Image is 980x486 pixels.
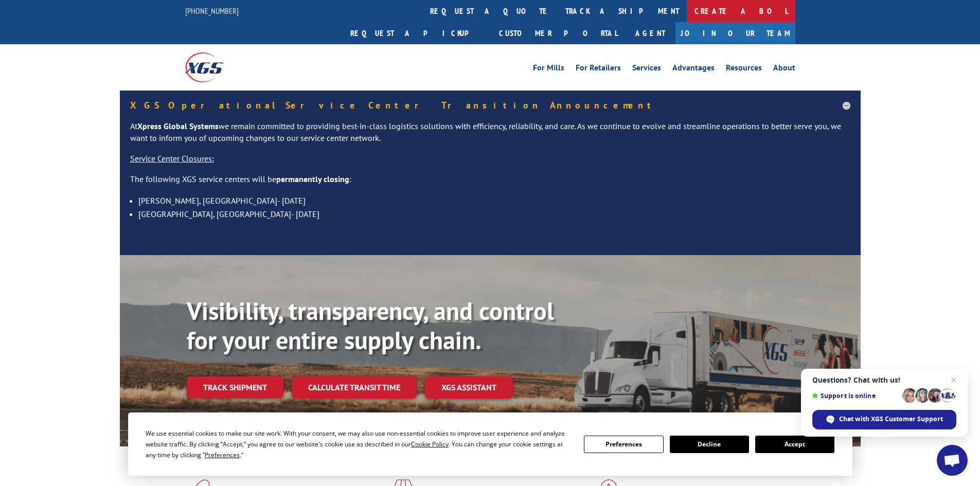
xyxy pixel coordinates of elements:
[187,295,554,356] b: Visibility, transparency, and control for your entire supply chain.
[812,376,956,384] span: Questions? Chat with us!
[491,22,625,44] a: Customer Portal
[411,440,449,448] span: Cookie Policy
[130,153,214,164] u: Service Center Closures:
[632,64,661,75] a: Services
[128,412,852,476] div: Cookie Consent Prompt
[130,101,850,110] h5: XGS Operational Service Center Transition Announcement
[839,415,943,424] span: Chat with XGS Customer Support
[672,64,715,75] a: Advantages
[137,121,219,131] strong: Xpress Global Systems
[937,445,968,476] a: Open chat
[576,64,621,75] a: For Retailers
[138,194,850,207] li: [PERSON_NAME], [GEOGRAPHIC_DATA]- [DATE]
[755,436,834,453] button: Accept
[675,22,795,44] a: Join Our Team
[343,22,491,44] a: Request a pickup
[726,64,762,75] a: Resources
[130,120,850,153] p: At we remain committed to providing best-in-class logistics solutions with efficiency, reliabilit...
[773,64,795,75] a: About
[812,392,899,400] span: Support is online
[425,376,513,399] a: XGS ASSISTANT
[138,207,850,221] li: [GEOGRAPHIC_DATA], [GEOGRAPHIC_DATA]- [DATE]
[205,451,240,459] span: Preferences
[670,436,749,453] button: Decline
[130,173,850,194] p: The following XGS service centers will be :
[185,6,239,16] a: [PHONE_NUMBER]
[584,436,663,453] button: Preferences
[276,174,349,184] strong: permanently closing
[625,22,675,44] a: Agent
[187,376,283,398] a: Track shipment
[812,410,956,429] span: Chat with XGS Customer Support
[533,64,564,75] a: For Mills
[292,376,417,399] a: Calculate transit time
[146,428,572,460] div: We use essential cookies to make our site work. With your consent, we may also use non-essential ...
